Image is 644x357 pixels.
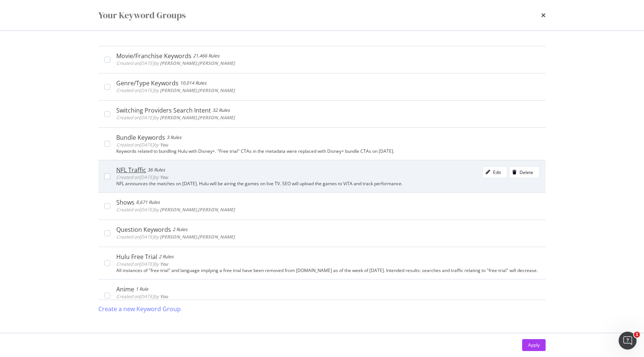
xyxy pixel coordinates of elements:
div: 1 Rule [136,285,148,293]
div: times [541,9,546,22]
span: 1 [634,332,640,338]
b: [PERSON_NAME].[PERSON_NAME] [160,114,235,121]
div: 21,466 Rules [193,52,220,60]
button: Delete [509,166,540,178]
div: All instances of "free trial" and language implying a free trial have been removed from [DOMAIN_N... [116,268,540,273]
div: NFL announces the matches on [DATE]. Hulu will be airing the games on live TV. SEO will upload th... [116,181,540,186]
b: You [160,293,168,300]
b: [PERSON_NAME].[PERSON_NAME] [160,87,235,94]
div: Bundle Keywords [116,134,165,141]
b: [PERSON_NAME].[PERSON_NAME] [160,60,235,66]
div: Edit [493,169,501,176]
span: Created on [DATE] by [116,114,235,121]
iframe: Intercom live chat [619,332,637,350]
b: [PERSON_NAME].[PERSON_NAME] [160,234,235,240]
div: Movie/Franchise Keywords [116,52,192,60]
span: Created on [DATE] by [116,206,235,213]
div: 2 Rules [173,226,187,233]
div: Your Keyword Groups [98,9,186,22]
div: Question Keywords [116,226,171,233]
span: Created on [DATE] by [116,87,235,94]
span: Created on [DATE] by [116,261,168,267]
div: Genre/Type Keywords [116,79,179,87]
b: [PERSON_NAME].[PERSON_NAME] [160,206,235,213]
div: Keywords related to bundling Hulu with Disney+. "Free trial" CTAs in the metadata were replaced w... [116,149,540,154]
div: 10,014 Rules [180,79,206,87]
button: Create a new Keyword Group [98,300,181,318]
b: You [160,174,168,180]
span: Created on [DATE] by [116,60,235,66]
span: Created on [DATE] by [116,234,235,240]
span: Created on [DATE] by [116,142,168,148]
div: NFL Traffic [116,166,146,174]
div: Delete [520,169,533,176]
b: You [160,142,168,148]
div: 36 Rules [148,166,165,174]
div: Shows [116,199,135,206]
div: Anime [116,285,134,293]
button: Edit [482,166,507,178]
div: Switching Providers Search Intent [116,107,211,114]
button: Apply [522,339,546,351]
div: 2 Rules [159,253,174,260]
div: 32 Rules [212,107,230,114]
div: 8,671 Rules [136,199,160,206]
div: 3 Rules [167,134,181,141]
b: You [160,261,168,267]
div: Create a new Keyword Group [98,305,181,313]
span: Created on [DATE] by [116,293,168,300]
span: Created on [DATE] by [116,174,168,180]
div: Apply [528,342,540,348]
div: Hulu Free Trial [116,253,157,260]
